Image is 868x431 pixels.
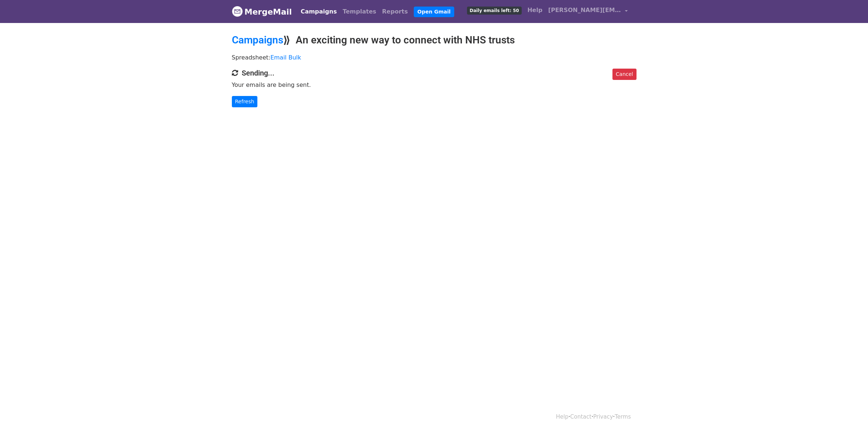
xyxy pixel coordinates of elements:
a: Templates [340,4,379,19]
h2: ⟫ An exciting new way to connect with NHS trusts [232,34,637,46]
p: Spreadsheet: [232,54,637,61]
span: Daily emails left: 50 [467,7,521,15]
a: Open Gmail [414,7,454,17]
a: [PERSON_NAME][EMAIL_ADDRESS][PERSON_NAME] [545,3,631,20]
a: Campaigns [298,4,340,19]
a: Contact [570,413,591,420]
a: Privacy [593,413,613,420]
a: Daily emails left: 50 [464,3,524,18]
a: Cancel [612,69,636,80]
span: [PERSON_NAME][EMAIL_ADDRESS][PERSON_NAME] [548,6,621,15]
a: Terms [615,413,631,420]
a: Campaigns [232,34,283,46]
h4: Sending... [232,69,637,77]
a: Reports [379,4,411,19]
a: Email Bulk [270,54,301,61]
a: Help [556,413,568,420]
img: MergeMail logo [232,6,243,17]
a: Refresh [232,96,258,107]
a: Help [525,3,545,18]
p: Your emails are being sent. [232,81,637,89]
a: MergeMail [232,4,292,19]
